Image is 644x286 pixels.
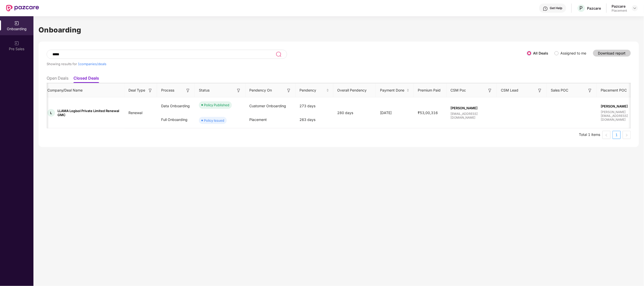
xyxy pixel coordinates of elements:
label: All Deals [533,51,548,55]
span: ₹53,00,316 [414,111,442,115]
img: svg+xml;base64,PHN2ZyB3aWR0aD0iMTYiIGhlaWdodD0iMTYiIHZpZXdCb3g9IjAgMCAxNiAxNiIgZmlsbD0ibm9uZSIgeG... [487,88,493,93]
img: svg+xml;base64,PHN2ZyB3aWR0aD0iMTYiIGhlaWdodD0iMTYiIHZpZXdCb3g9IjAgMCAxNiAxNiIgZmlsbD0ibm9uZSIgeG... [588,88,593,93]
img: svg+xml;base64,PHN2ZyB3aWR0aD0iMTYiIGhlaWdodD0iMTYiIHZpZXdCb3g9IjAgMCAxNiAxNiIgZmlsbD0ibm9uZSIgeG... [148,88,153,93]
li: Closed Deals [73,76,99,83]
span: P [580,5,583,11]
div: Data Onboarding [157,99,195,113]
th: Company/Deal Name [43,83,124,97]
h1: Onboarding [39,24,639,35]
span: [EMAIL_ADDRESS][DOMAIN_NAME] [451,112,493,119]
img: svg+xml;base64,PHN2ZyB3aWR0aD0iMjQiIGhlaWdodD0iMjUiIHZpZXdCb3g9IjAgMCAyNCAyNSIgZmlsbD0ibm9uZSIgeG... [276,51,281,57]
span: right [625,134,628,137]
div: Pazcare [612,4,627,9]
label: Assigned to me [561,51,586,55]
div: Showing results for [47,62,527,66]
img: svg+xml;base64,PHN2ZyB3aWR0aD0iMTYiIGhlaWdodD0iMTYiIHZpZXdCb3g9IjAgMCAxNiAxNiIgZmlsbD0ibm9uZSIgeG... [236,88,241,93]
span: Deal Type [128,87,145,93]
button: right [623,131,631,139]
th: Pendency [296,83,333,97]
img: svg+xml;base64,PHN2ZyB3aWR0aD0iMTYiIGhlaWdodD0iMTYiIHZpZXdCb3g9IjAgMCAxNiAxNiIgZmlsbD0ibm9uZSIgeG... [286,88,291,93]
span: left [605,134,608,137]
a: 1 [613,131,620,139]
li: Next Page [623,131,631,139]
div: 273 days [296,99,333,113]
th: Payment Done [376,83,414,97]
button: left [602,131,611,139]
img: svg+xml;base64,PHN2ZyB3aWR0aD0iMjAiIGhlaWdodD0iMjAiIHZpZXdCb3g9IjAgMCAyMCAyMCIgZmlsbD0ibm9uZSIgeG... [14,41,19,46]
span: [PERSON_NAME][EMAIL_ADDRESS][DOMAIN_NAME] [601,110,643,121]
div: Policy Published [204,102,229,108]
th: Premium Paid [414,83,447,97]
span: [PERSON_NAME] [601,104,643,108]
div: Placement [612,9,627,13]
button: Download report [593,50,631,57]
li: Total 1 items [579,131,600,139]
div: Policy Issued [204,118,224,123]
span: Process [161,87,174,93]
img: svg+xml;base64,PHN2ZyBpZD0iSGVscC0zMngzMiIgeG1sbnM9Imh0dHA6Ly93d3cudzMub3JnLzIwMDAvc3ZnIiB3aWR0aD... [543,6,548,11]
div: Pazcare [587,6,601,11]
span: Pendency [300,87,325,93]
div: 280 days [333,110,376,116]
span: 1 companies/deals [78,62,106,66]
li: Previous Page [602,131,611,139]
span: Sales POC [551,87,568,93]
img: svg+xml;base64,PHN2ZyB3aWR0aD0iMTYiIGhlaWdodD0iMTYiIHZpZXdCb3g9IjAgMCAxNiAxNiIgZmlsbD0ibm9uZSIgeG... [185,88,191,93]
img: svg+xml;base64,PHN2ZyB3aWR0aD0iMTYiIGhlaWdodD0iMTYiIHZpZXdCb3g9IjAgMCAxNiAxNiIgZmlsbD0ibm9uZSIgeG... [537,88,542,93]
span: Customer Onboarding [250,104,286,108]
th: Overall Pendency [333,83,376,97]
span: Status [199,87,210,93]
img: svg+xml;base64,PHN2ZyB3aWR0aD0iMjAiIGhlaWdodD0iMjAiIHZpZXdCb3g9IjAgMCAyMCAyMCIgZmlsbD0ibm9uZSIgeG... [14,21,19,26]
span: Placement [250,117,267,122]
span: CSM Poc [451,87,466,93]
span: CSM Lead [501,87,518,93]
div: L [47,109,55,117]
img: New Pazcare Logo [6,5,39,11]
span: Renewal [124,111,146,115]
div: Full Onboarding [157,113,195,127]
span: Pendency On [250,87,272,93]
div: 263 days [296,113,333,127]
span: LLAMA Logisol Private Limited Renewal GMC [58,109,120,117]
div: Get Help [550,6,562,10]
div: [DATE] [376,110,414,116]
img: svg+xml;base64,PHN2ZyBpZD0iRHJvcGRvd24tMzJ4MzIiIHhtbG5zPSJodHRwOi8vd3d3LnczLm9yZy8yMDAwL3N2ZyIgd2... [633,6,637,10]
li: Open Deals [47,76,68,83]
span: Placement POC [601,87,627,93]
span: [PERSON_NAME] [451,106,493,110]
span: Payment Done [380,87,406,93]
